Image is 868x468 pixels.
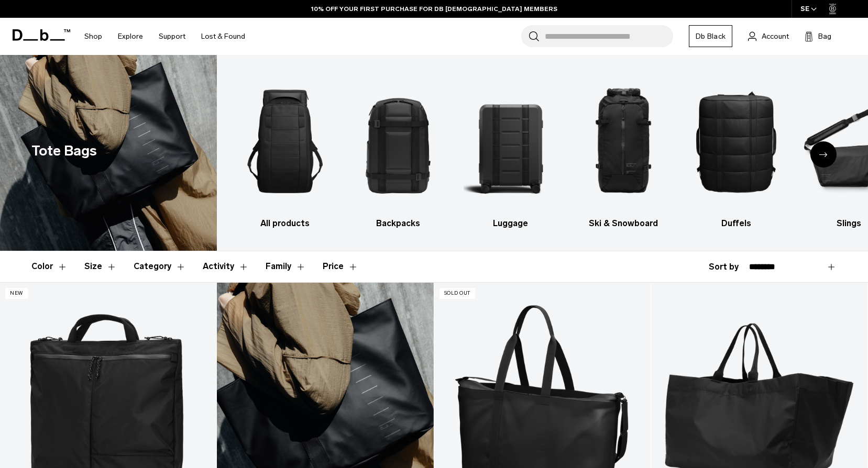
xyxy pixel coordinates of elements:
[689,71,783,212] img: Db
[576,71,671,230] a: Db Ski & Snowboard
[203,251,249,282] button: Toggle Filter
[351,71,445,212] img: Db
[351,71,445,230] a: Db Backpacks
[323,251,358,282] button: Toggle Price
[689,25,732,47] a: Db Black
[805,30,831,42] button: Bag
[201,18,245,55] a: Lost & Found
[351,71,445,230] li: 2 / 10
[118,18,143,55] a: Explore
[748,30,789,42] a: Account
[440,288,475,299] p: Sold Out
[689,71,783,230] li: 5 / 10
[5,288,28,299] p: New
[159,18,185,55] a: Support
[576,71,671,212] img: Db
[311,4,557,14] a: 10% OFF YOUR FIRST PURCHASE FOR DB [DEMOGRAPHIC_DATA] MEMBERS
[576,217,671,230] h3: Ski & Snowboard
[238,71,332,230] li: 1 / 10
[464,217,558,230] h3: Luggage
[266,251,306,282] button: Toggle Filter
[31,251,68,282] button: Toggle Filter
[238,71,332,212] img: Db
[238,217,332,230] h3: All products
[762,31,789,42] span: Account
[76,18,253,55] nav: Main Navigation
[689,217,783,230] h3: Duffels
[818,31,831,42] span: Bag
[464,71,558,230] a: Db Luggage
[84,251,117,282] button: Toggle Filter
[464,71,558,212] img: Db
[576,71,671,230] li: 4 / 10
[689,71,783,230] a: Db Duffels
[84,18,102,55] a: Shop
[810,141,837,168] div: Next slide
[134,251,186,282] button: Toggle Filter
[31,140,97,162] h1: Tote Bags
[464,71,558,230] li: 3 / 10
[238,71,332,230] a: Db All products
[351,217,445,230] h3: Backpacks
